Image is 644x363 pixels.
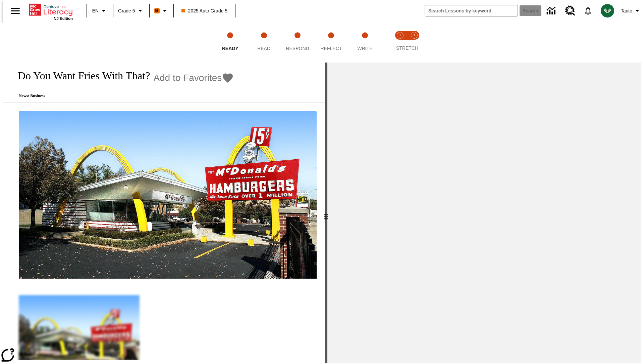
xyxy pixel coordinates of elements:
[152,5,171,17] button: Boost Class color is orange. Change class color
[153,73,222,83] span: Add to Favorites
[181,7,228,14] span: 2025 Auto Grade 5
[153,72,234,84] button: Add to Favorites - Do You Want Fries With That?
[92,7,99,14] span: EN
[3,63,325,360] div: reading
[327,63,641,363] div: activity
[286,46,309,51] span: Respond
[5,1,25,21] button: Open side menu
[11,93,234,98] p: News: Business
[325,63,327,363] div: Press Enter or Spacebar and then press right and left arrow keys to move the slider
[396,45,418,51] span: STRETCH
[11,70,150,82] h1: Do You Want Fries With That?
[19,111,317,279] img: One of the first McDonald's stores, with the iconic red sign and golden arches.
[29,2,73,21] div: Home
[115,5,147,17] button: Grade: Grade 5, Select a grade
[89,5,111,17] button: Language: EN, Select a language
[543,2,561,20] a: Data Center
[618,5,644,17] button: Profile/Settings
[257,46,270,51] span: Read
[312,23,351,60] button: Reflect step 4 of 5
[345,23,384,60] button: Write step 5 of 5
[579,2,597,19] a: Notifications
[321,46,342,51] span: Reflect
[425,5,518,16] input: search field
[278,23,317,60] button: Respond step 3 of 5
[413,34,415,37] text: 2
[561,2,579,20] a: Resource Center, Will open in new tab
[54,16,73,21] span: NJ Edition
[601,4,614,17] img: avatar image
[357,46,372,51] span: Write
[244,23,283,60] button: Read step 2 of 5
[405,23,424,60] button: Stretch Respond step 2 of 2
[621,7,632,14] span: Tauto
[211,23,250,60] button: Ready step 1 of 5
[399,34,401,37] text: 1
[118,7,135,14] span: Grade 5
[222,46,238,51] span: Ready
[597,2,618,19] button: Select a new avatar
[390,23,410,60] button: Stretch Read step 1 of 2
[155,6,159,15] span: B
